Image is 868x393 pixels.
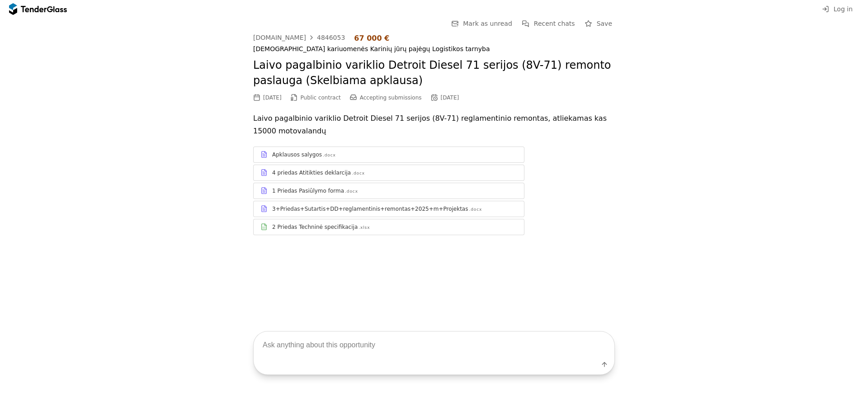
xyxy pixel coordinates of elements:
[263,95,282,101] div: [DATE]
[272,223,358,231] div: 2 Priedas Techninė specifikacija
[317,34,345,41] div: 4846053
[441,95,459,101] div: [DATE]
[272,187,344,194] div: 1 Priedas Pasiūlymo forma
[534,20,575,27] span: Recent chats
[359,225,370,231] div: .xlsx
[253,34,306,41] div: [DOMAIN_NAME]
[345,189,358,194] div: .docx
[352,170,365,176] div: .docx
[463,20,512,27] span: Mark as unread
[253,201,524,217] a: 3+Priedas+Sutartis+DD+reglamentinis+remontas+2025+m+Projektas.docx
[323,152,336,158] div: .docx
[272,205,468,213] div: 3+Priedas+Sutartis+DD+reglamentinis+remontas+2025+m+Projektas
[519,18,578,29] button: Recent chats
[448,18,515,29] button: Mark as unread
[253,112,615,137] p: Laivo pagalbinio variklio Detroit Diesel 71 serijos (8V-71) reglamentinio remontas, atliekamas ka...
[582,18,615,29] button: Save
[469,207,482,213] div: .docx
[301,95,341,101] span: Public contract
[253,34,345,41] a: [DOMAIN_NAME]4846053
[597,20,612,27] span: Save
[354,34,389,43] div: 67 000 €
[253,183,524,199] a: 1 Priedas Pasiūlymo forma.docx
[272,151,322,158] div: Apklausos salygos
[253,147,524,163] a: Apklausos salygos.docx
[253,165,524,181] a: 4 priedas Atitikties deklarcija.docx
[834,5,853,13] span: Log in
[360,95,422,101] span: Accepting submissions
[819,4,855,15] button: Log in
[272,169,351,176] div: 4 priedas Atitikties deklarcija
[253,58,615,88] h2: Laivo pagalbinio variklio Detroit Diesel 71 serijos (8V-71) remonto paslauga (Skelbiama apklausa)
[253,45,615,53] div: [DEMOGRAPHIC_DATA] kariuomenės Karinių jūrų pajėgų Logistikos tarnyba
[253,219,524,235] a: 2 Priedas Techninė specifikacija.xlsx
